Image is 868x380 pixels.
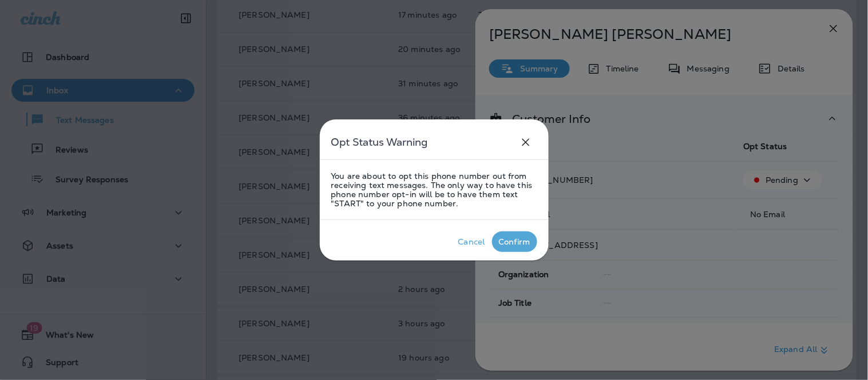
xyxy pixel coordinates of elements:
div: Confirm [499,237,530,246]
h5: Opt Status Warning [331,133,428,151]
button: Cancel [451,231,492,252]
button: Confirm [492,231,537,252]
div: Cancel [458,237,485,246]
button: close [514,131,537,154]
p: You are about to opt this phone number out from receiving text messages. The only way to have thi... [331,171,537,208]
